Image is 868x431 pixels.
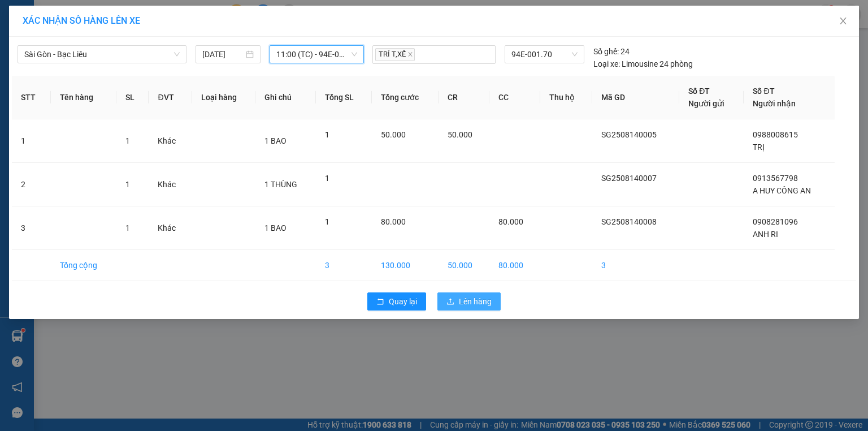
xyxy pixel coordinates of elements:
th: ĐVT [149,76,192,119]
span: 1 [125,136,130,145]
li: 0946 508 595 [5,39,215,53]
span: Loại xe: [593,58,620,70]
td: Khác [149,206,192,250]
th: CC [489,76,540,119]
button: uploadLên hàng [437,292,501,311]
span: TRÍ T,XẾ [375,48,415,61]
span: Lên hàng [459,295,492,308]
span: 11:00 (TC) - 94E-001.70 [276,46,358,63]
th: Loại hàng [192,76,256,119]
li: 995 [PERSON_NAME] [5,25,215,39]
span: 1 BAO [264,223,287,232]
span: SG2508140005 [601,130,657,139]
span: SG2508140007 [601,174,657,183]
th: Mã GD [592,76,680,119]
span: 1 [125,223,130,232]
th: SL [116,76,149,119]
span: 80.000 [381,217,406,226]
td: 2 [12,163,51,206]
span: 0908281096 [753,217,798,226]
b: GỬI : [GEOGRAPHIC_DATA] [5,71,196,89]
span: environment [65,27,74,36]
span: rollback [376,298,384,307]
span: 0913567798 [753,174,798,183]
td: Tổng cộng [51,250,116,281]
span: XÁC NHẬN SỐ HÀNG LÊN XE [23,15,140,26]
th: Thu hộ [540,76,592,119]
td: Khác [149,163,192,206]
span: 50.000 [381,130,406,139]
td: 3 [316,250,372,281]
button: rollbackQuay lại [367,292,426,311]
span: 80.000 [498,217,523,226]
span: phone [65,41,74,50]
span: 1 [325,130,329,139]
td: Khác [149,119,192,163]
span: Người gửi [688,99,724,108]
input: 14/08/2025 [202,48,244,61]
span: TRỊ [753,143,765,152]
span: ANH RI [753,230,778,239]
span: Số ghế: [593,45,619,58]
span: close [407,51,413,57]
span: A HUY CÔNG AN [753,186,811,195]
span: upload [446,298,454,307]
span: 50.000 [448,130,472,139]
span: 1 [325,217,329,226]
th: Tên hàng [51,76,116,119]
span: SG2508140008 [601,217,657,226]
span: 1 THÙNG [264,180,297,189]
span: Sài Gòn - Bạc Liêu [24,46,180,63]
th: STT [12,76,51,119]
td: 3 [12,206,51,250]
td: 3 [592,250,680,281]
span: 1 [325,174,329,183]
span: Quay lại [389,295,417,308]
span: Số ĐT [688,87,710,96]
td: 1 [12,119,51,163]
div: Limousine 24 phòng [593,58,693,70]
div: 24 [593,45,630,58]
span: 94E-001.70 [511,46,577,63]
td: 50.000 [439,250,489,281]
span: Người nhận [753,99,796,108]
th: Tổng cước [372,76,439,119]
th: Tổng SL [316,76,372,119]
span: close [839,16,848,25]
td: 80.000 [489,250,540,281]
th: CR [439,76,489,119]
th: Ghi chú [255,76,316,119]
td: 130.000 [372,250,439,281]
span: 0988008615 [753,130,798,139]
span: 1 BAO [264,136,287,145]
b: Nhà Xe Hà My [65,7,150,21]
button: Close [827,6,859,37]
span: 1 [125,180,130,189]
span: Số ĐT [753,87,774,96]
